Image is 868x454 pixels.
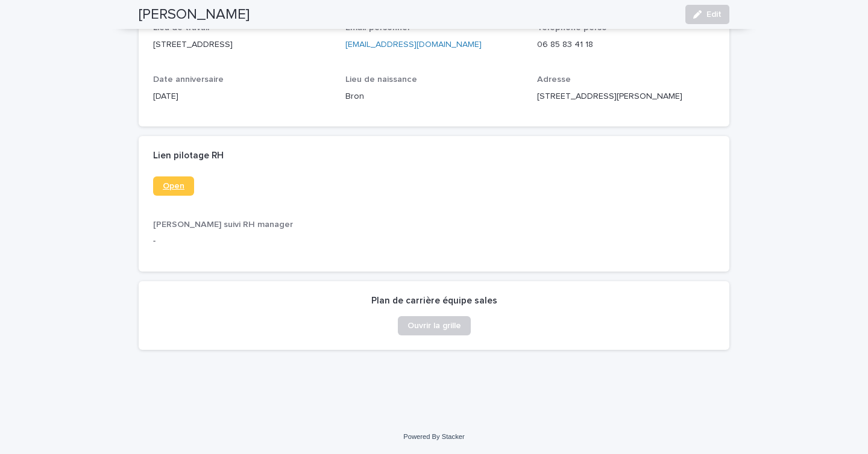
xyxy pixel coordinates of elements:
span: Lieu de naissance [345,75,417,84]
button: Edit [685,5,729,24]
p: [STREET_ADDRESS][PERSON_NAME] [537,90,715,103]
span: Ouvrir la grille [407,322,461,330]
h2: [PERSON_NAME] [139,6,250,23]
a: [EMAIL_ADDRESS][DOMAIN_NAME] [345,40,482,49]
p: Bron [345,90,523,103]
span: Open [163,182,184,190]
a: Ouvrir la grille [398,316,471,335]
h2: Lien pilotage RH [153,151,224,161]
span: [PERSON_NAME] suivi RH manager [153,220,293,229]
a: Open [153,176,194,196]
span: Edit [706,10,722,19]
h2: Plan de carrière équipe sales [371,296,497,306]
span: Date anniversaire [153,75,224,84]
p: - [153,235,715,247]
a: Powered By Stacker [403,433,464,440]
p: [DATE] [153,90,331,103]
span: Adresse [537,75,571,84]
p: [STREET_ADDRESS] [153,39,331,51]
a: 06 85 83 41 18 [537,40,593,49]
